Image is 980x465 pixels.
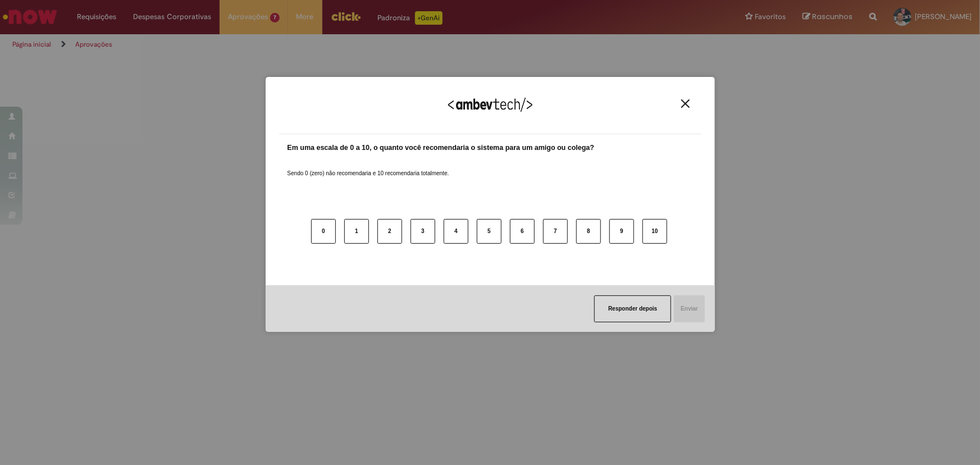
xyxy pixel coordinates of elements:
button: Responder depois [594,295,671,322]
button: 1 [344,219,369,244]
button: 7 [543,219,568,244]
button: 2 [377,219,402,244]
img: Logo Ambevtech [448,98,532,112]
label: Sendo 0 (zero) não recomendaria e 10 recomendaria totalmente. [288,156,449,177]
button: 4 [444,219,468,244]
button: 6 [510,219,535,244]
img: Close [681,99,690,108]
button: 9 [609,219,634,244]
button: Close [678,99,693,108]
button: 3 [411,219,435,244]
button: 0 [311,219,336,244]
button: 5 [477,219,502,244]
label: Em uma escala de 0 a 10, o quanto você recomendaria o sistema para um amigo ou colega? [288,143,595,153]
button: 10 [642,219,667,244]
button: 8 [576,219,601,244]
